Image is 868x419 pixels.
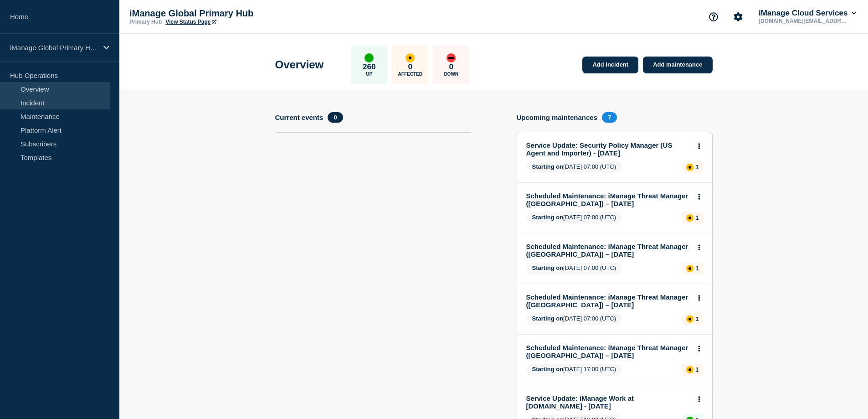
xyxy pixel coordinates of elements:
[129,19,162,25] p: Primary Hub
[729,7,748,26] button: Account settings
[695,214,699,221] p: 1
[704,7,723,26] button: Support
[526,394,691,410] a: Service Update: iManage Work at [DOMAIN_NAME] - [DATE]
[757,18,852,24] p: [DOMAIN_NAME][EMAIL_ADDRESS][DOMAIN_NAME]
[363,62,375,72] p: 260
[582,57,638,73] a: Add incident
[406,53,415,62] div: affected
[695,316,699,322] p: 1
[526,212,622,224] span: [DATE] 07:00 (UTC)
[602,112,617,123] span: 7
[444,72,458,77] p: Down
[398,72,422,77] p: Affected
[275,114,324,121] h4: Current events
[526,293,691,309] a: Scheduled Maintenance: iManage Threat Manager ([GEOGRAPHIC_DATA]) – [DATE]
[526,313,622,325] span: [DATE] 07:00 (UTC)
[165,19,216,25] a: View Status Page
[532,315,564,322] span: Starting on
[517,114,598,121] h4: Upcoming maintenances
[686,366,693,373] div: affected
[695,366,699,373] p: 1
[526,263,622,274] span: [DATE] 07:00 (UTC)
[686,164,693,171] div: affected
[447,53,456,62] div: down
[643,57,712,73] a: Add maintenance
[532,264,564,271] span: Starting on
[275,58,324,71] h1: Overview
[366,72,372,77] p: Up
[365,53,374,62] div: up
[686,316,693,323] div: affected
[449,62,453,72] p: 0
[408,62,412,72] p: 0
[526,141,691,157] a: Service Update: Security Policy Manager (US Agent and Importer) - [DATE]
[526,364,622,376] span: [DATE] 17:00 (UTC)
[328,112,343,123] span: 0
[695,265,699,272] p: 1
[695,164,699,171] p: 1
[10,44,98,52] p: iManage Global Primary Hub
[526,192,691,207] a: Scheduled Maintenance: iManage Threat Manager ([GEOGRAPHIC_DATA]) – [DATE]
[532,163,564,170] span: Starting on
[532,366,564,372] span: Starting on
[526,243,691,258] a: Scheduled Maintenance: iManage Threat Manager ([GEOGRAPHIC_DATA]) – [DATE]
[129,8,312,19] p: iManage Global Primary Hub
[526,344,691,359] a: Scheduled Maintenance: iManage Threat Manager ([GEOGRAPHIC_DATA]) – [DATE]
[532,214,564,221] span: Starting on
[686,214,693,222] div: affected
[757,9,858,18] button: iManage Cloud Services
[686,265,693,272] div: affected
[526,161,622,173] span: [DATE] 07:00 (UTC)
